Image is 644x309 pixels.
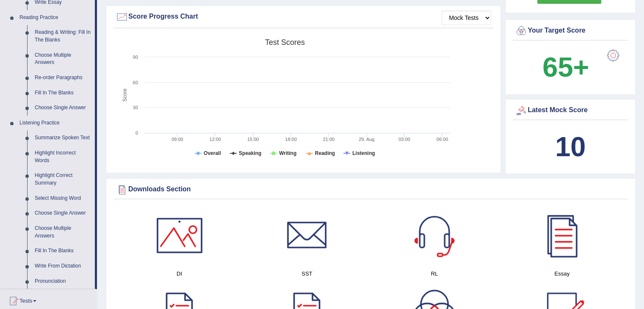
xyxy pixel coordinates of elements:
tspan: Listening [352,150,375,156]
a: Highlight Incorrect Words [31,146,95,168]
h4: DI [120,269,239,278]
a: Summarize Spoken Text [31,130,95,146]
a: Fill In The Blanks [31,86,95,101]
text: 21:00 [323,137,335,142]
text: 03:00 [398,137,410,142]
a: Pronunciation [31,274,95,289]
h4: Essay [503,269,622,278]
a: Write From Dictation [31,259,95,274]
text: 15:00 [247,137,259,142]
h4: RL [375,269,494,278]
a: Re-order Paragraphs [31,70,95,86]
b: 65+ [542,52,589,83]
a: Reading Practice [16,10,95,25]
div: Your Target Score [515,25,626,37]
tspan: Reading [315,150,335,156]
a: Listening Practice [16,116,95,131]
a: Fill In The Blanks [31,243,95,259]
tspan: Overall [204,150,221,156]
a: Choose Single Answer [31,206,95,221]
text: 06:00 [437,137,448,142]
text: 12:00 [210,137,221,142]
a: Choose Single Answer [31,100,95,116]
tspan: Test scores [265,38,305,47]
text: 90 [133,55,138,60]
tspan: Speaking [239,150,261,156]
text: 09:00 [171,137,183,142]
tspan: Writing [279,150,296,156]
text: 18:00 [285,137,297,142]
h4: SST [247,269,366,278]
a: Reading & Writing: Fill In The Blanks [31,25,95,47]
a: Choose Multiple Answers [31,48,95,70]
div: Latest Mock Score [515,104,626,117]
text: 60 [133,80,138,85]
a: Highlight Correct Summary [31,168,95,190]
tspan: 29. Aug [359,137,374,142]
tspan: Score [122,88,128,102]
b: 10 [555,131,586,162]
div: Score Progress Chart [116,11,491,23]
text: 30 [133,105,138,110]
div: Downloads Section [116,183,626,196]
a: Select Missing Word [31,191,95,206]
a: Choose Multiple Answers [31,221,95,243]
text: 0 [135,130,138,135]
